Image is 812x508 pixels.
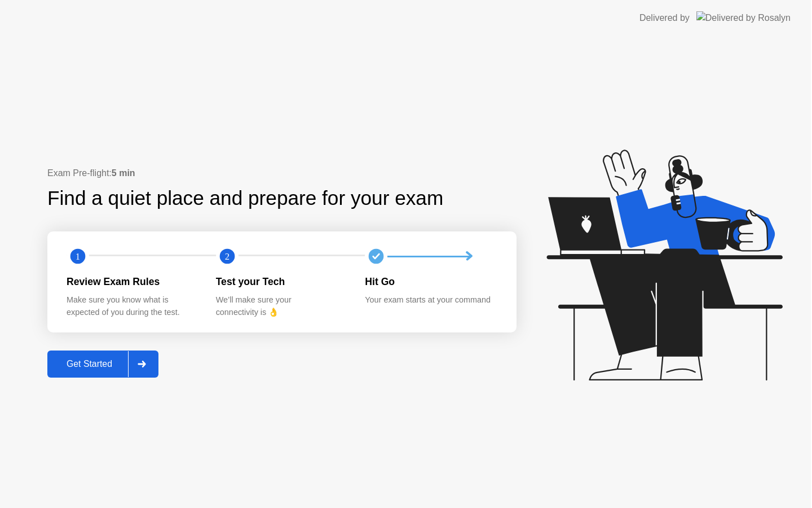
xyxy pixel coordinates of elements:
[47,351,158,378] button: Get Started
[67,274,198,289] div: Review Exam Rules
[216,274,347,289] div: Test your Tech
[47,183,445,213] div: Find a quiet place and prepare for your exam
[225,251,230,262] text: 2
[51,359,128,369] div: Get Started
[365,274,496,289] div: Hit Go
[76,251,80,262] text: 1
[639,11,690,25] div: Delivered by
[216,294,347,318] div: We’ll make sure your connectivity is 👌
[696,11,791,24] img: Delivered by Rosalyn
[67,294,198,318] div: Make sure you know what is expected of you during the test.
[365,294,496,306] div: Your exam starts at your command
[47,167,517,180] div: Exam Pre-flight:
[112,168,135,178] b: 5 min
